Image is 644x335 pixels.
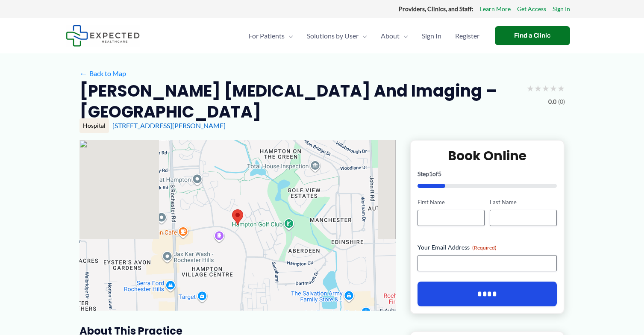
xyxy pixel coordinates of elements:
[429,170,432,177] span: 1
[553,3,570,15] a: Sign In
[66,25,140,47] img: Expected Healthcare Logo - side, dark font, small
[112,121,226,129] a: [STREET_ADDRESS][PERSON_NAME]
[359,21,367,51] span: Menu Toggle
[79,118,109,133] div: Hospital
[438,170,441,177] span: 5
[415,21,448,51] a: Sign In
[422,21,441,51] span: Sign In
[374,21,415,51] a: AboutMenu Toggle
[249,21,285,51] span: For Patients
[307,21,359,51] span: Solutions by User
[490,198,557,206] label: Last Name
[418,147,557,164] h2: Book Online
[418,198,485,206] label: First Name
[399,5,473,12] strong: Providers, Clinics, and Staff:
[300,21,374,51] a: Solutions by UserMenu Toggle
[557,80,565,96] span: ★
[542,80,550,96] span: ★
[517,3,546,15] a: Get Access
[79,69,88,77] span: ←
[381,21,400,51] span: About
[558,96,565,107] span: (0)
[550,80,557,96] span: ★
[418,243,557,252] label: Your Email Address
[79,80,520,123] h2: [PERSON_NAME] [MEDICAL_DATA] and Imaging – [GEOGRAPHIC_DATA]
[285,21,293,51] span: Menu Toggle
[480,3,511,15] a: Learn More
[448,21,486,51] a: Register
[418,171,557,177] p: Step of
[526,80,534,96] span: ★
[242,21,486,51] nav: Primary Site Navigation
[400,21,408,51] span: Menu Toggle
[534,80,542,96] span: ★
[455,21,479,51] span: Register
[472,244,497,251] span: (Required)
[495,26,570,45] a: Find a Clinic
[242,21,300,51] a: For PatientsMenu Toggle
[79,67,126,80] a: ←Back to Map
[548,96,556,107] span: 0.0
